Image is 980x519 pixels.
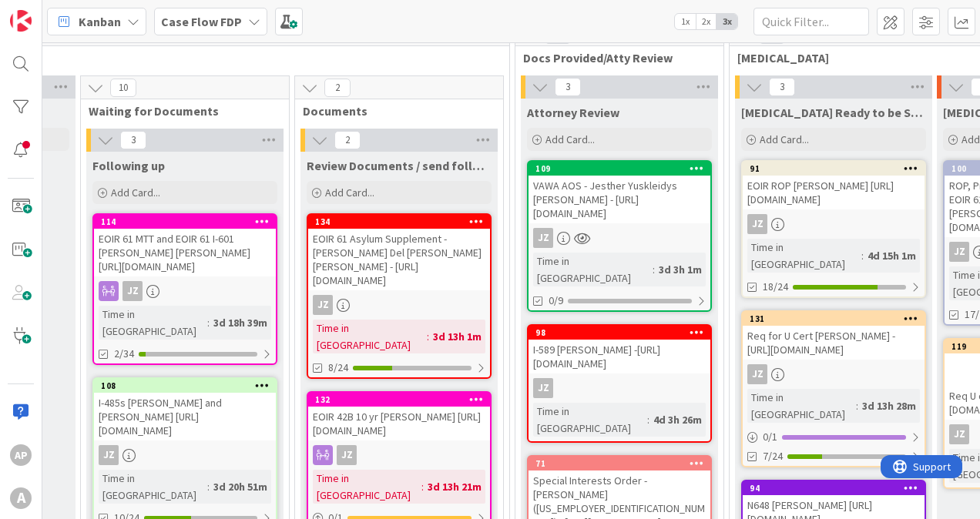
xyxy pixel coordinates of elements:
[655,261,706,278] div: 3d 3h 1m
[334,131,361,149] span: 2
[858,397,920,414] div: 3d 13h 28m
[424,478,485,495] div: 3d 13h 21m
[743,481,925,495] div: 94
[675,14,696,29] span: 1x
[101,380,276,391] div: 108
[743,312,925,360] div: 131Req for U Cert [PERSON_NAME] - [URL][DOMAIN_NAME]
[207,314,210,331] span: :
[94,215,276,276] div: 114EOIR 61 MTT and EOIR 61 I-601 [PERSON_NAME] [PERSON_NAME] [URL][DOMAIN_NAME]
[114,346,134,362] span: 2/34
[529,378,710,398] div: JZ
[529,457,710,470] div: 71
[10,487,32,509] div: A
[763,279,788,295] span: 18/24
[308,393,490,407] div: 132
[864,247,920,264] div: 4d 15h 1m
[210,478,271,495] div: 3d 20h 51m
[747,239,861,273] div: Time in [GEOGRAPHIC_DATA]
[94,445,276,465] div: JZ
[315,394,490,405] div: 132
[743,427,925,447] div: 0/1
[527,105,619,120] span: Attorney Review
[79,12,121,31] span: Kanban
[94,229,276,276] div: EOIR 61 MTT and EOIR 61 I-601 [PERSON_NAME] [PERSON_NAME] [URL][DOMAIN_NAME]
[763,429,777,445] span: 0 / 1
[533,378,553,398] div: JZ
[328,360,348,376] span: 8/24
[337,445,357,465] div: JZ
[533,228,553,248] div: JZ
[747,214,767,234] div: JZ
[949,242,969,262] div: JZ
[207,478,210,495] span: :
[649,411,706,428] div: 4d 3h 26m
[769,78,795,96] span: 3
[750,483,925,494] div: 94
[308,215,490,229] div: 134
[717,14,737,29] span: 3x
[94,281,276,301] div: JZ
[861,247,864,264] span: :
[760,132,809,146] span: Add Card...
[307,158,492,173] span: Review Documents / send follow up requests
[696,14,717,29] span: 2x
[92,158,165,173] span: Following up
[743,214,925,234] div: JZ
[308,215,490,290] div: 134EOIR 61 Asylum Supplement - [PERSON_NAME] Del [PERSON_NAME] [PERSON_NAME] - [URL][DOMAIN_NAME]
[743,364,925,384] div: JZ
[535,327,710,338] div: 98
[111,186,160,199] span: Add Card...
[555,78,581,96] span: 3
[89,103,270,119] span: Waiting for Documents
[324,79,351,97] span: 2
[99,306,207,340] div: Time in [GEOGRAPHIC_DATA]
[10,10,32,32] img: Visit kanbanzone.com
[535,163,710,174] div: 109
[427,328,429,345] span: :
[743,162,925,176] div: 91
[533,253,653,286] div: Time in [GEOGRAPHIC_DATA]
[210,314,271,331] div: 3d 18h 39m
[529,326,710,340] div: 98
[529,162,710,223] div: 109VAWA AOS - Jesther Yuskleidys [PERSON_NAME] - [URL][DOMAIN_NAME]
[747,389,856,423] div: Time in [GEOGRAPHIC_DATA]
[753,8,869,35] input: Quick Filter...
[313,295,333,315] div: JZ
[120,131,146,149] span: 3
[308,229,490,290] div: EOIR 61 Asylum Supplement - [PERSON_NAME] Del [PERSON_NAME] [PERSON_NAME] - [URL][DOMAIN_NAME]
[743,326,925,360] div: Req for U Cert [PERSON_NAME] - [URL][DOMAIN_NAME]
[94,379,276,393] div: 108
[313,470,421,504] div: Time in [GEOGRAPHIC_DATA]
[94,393,276,440] div: I-485s [PERSON_NAME] and [PERSON_NAME] [URL][DOMAIN_NAME]
[308,445,490,465] div: JZ
[429,328,485,345] div: 3d 13h 1m
[743,162,925,209] div: 91EOIR ROP [PERSON_NAME] [URL][DOMAIN_NAME]
[101,216,276,227] div: 114
[303,103,484,119] span: Documents
[308,295,490,315] div: JZ
[949,424,969,444] div: JZ
[533,403,647,437] div: Time in [GEOGRAPHIC_DATA]
[99,445,119,465] div: JZ
[549,293,563,309] span: 0/9
[529,162,710,176] div: 109
[10,444,32,466] div: AP
[529,340,710,373] div: I-589 [PERSON_NAME] -[URL][DOMAIN_NAME]
[94,379,276,440] div: 108I-485s [PERSON_NAME] and [PERSON_NAME] [URL][DOMAIN_NAME]
[529,326,710,373] div: 98I-589 [PERSON_NAME] -[URL][DOMAIN_NAME]
[99,470,207,504] div: Time in [GEOGRAPHIC_DATA]
[308,393,490,440] div: 132EOIR 42B 10 yr [PERSON_NAME] [URL][DOMAIN_NAME]
[523,50,704,65] span: Docs Provided/Atty Review
[743,176,925,209] div: EOIR ROP [PERSON_NAME] [URL][DOMAIN_NAME]
[545,132,595,146] span: Add Card...
[747,364,767,384] div: JZ
[535,458,710,469] div: 71
[32,2,70,21] span: Support
[856,397,858,414] span: :
[315,216,490,227] div: 134
[741,105,926,120] span: Retainer Ready to be Sent
[123,281,143,301] div: JZ
[763,448,783,464] span: 7/24
[308,407,490,440] div: EOIR 42B 10 yr [PERSON_NAME] [URL][DOMAIN_NAME]
[325,186,374,199] span: Add Card...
